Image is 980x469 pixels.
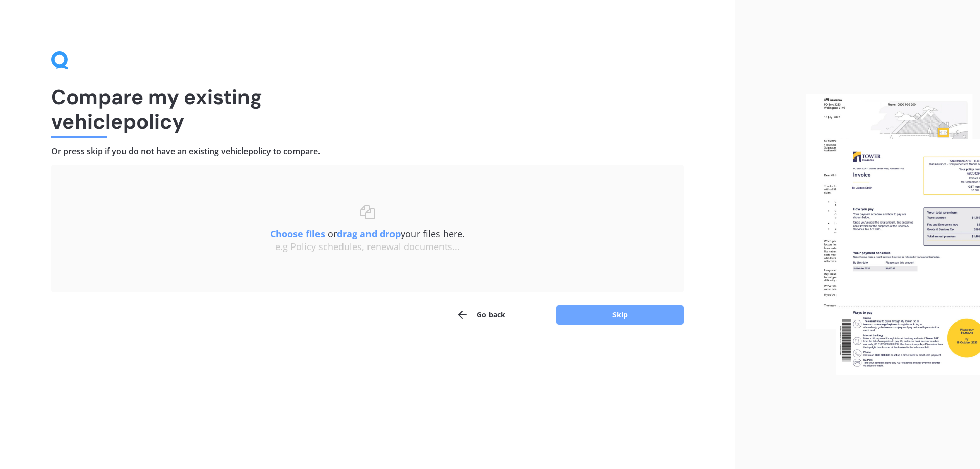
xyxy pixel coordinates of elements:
div: e.g Policy schedules, renewal documents... [71,241,664,253]
h4: Or press skip if you do not have an existing vehicle policy to compare. [51,146,684,157]
u: Choose files [270,228,325,240]
h1: Compare my existing vehicle policy [51,85,684,134]
img: files.webp [806,94,980,375]
b: drag and drop [337,228,401,240]
button: Go back [456,305,505,325]
span: or your files here. [270,228,465,240]
button: Skip [556,305,684,325]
